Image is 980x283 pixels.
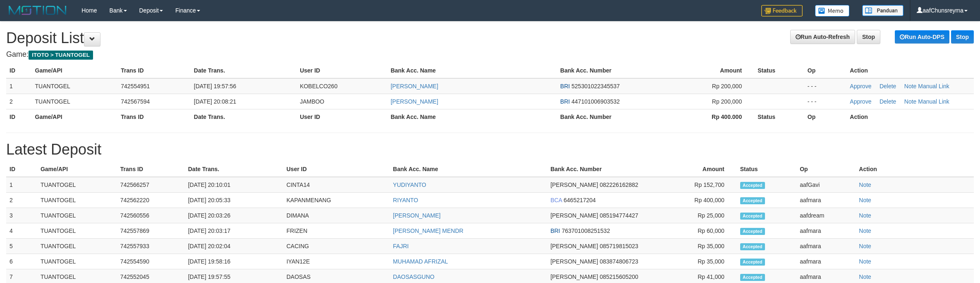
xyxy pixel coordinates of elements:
th: Bank Acc. Number [557,109,669,124]
td: 1 [6,177,37,193]
span: Accepted [740,274,765,281]
th: Op [804,63,847,78]
th: Status [737,162,796,177]
td: aafmara [796,223,856,239]
th: Action [856,162,974,177]
span: [DATE] 19:57:56 [194,83,236,89]
span: 742554951 [121,83,150,89]
td: TUANTOGEL [37,208,117,223]
a: RIYANTO [393,197,418,203]
span: [PERSON_NAME] [550,243,598,249]
span: JAMBOO [300,98,324,105]
span: KOBELCO260 [300,83,337,89]
td: DIMANA [283,208,390,223]
a: Run Auto-DPS [895,30,949,44]
a: Note [904,98,917,105]
td: Rp 152,700 [652,177,737,193]
td: aafdream [796,208,856,223]
th: ID [6,63,32,78]
td: [DATE] 20:03:17 [185,223,283,239]
a: FAJRI [393,243,409,249]
a: Note [904,83,917,89]
th: Bank Acc. Name [390,162,547,177]
a: [PERSON_NAME] [393,212,440,219]
th: ID [6,109,32,124]
span: Accepted [740,182,765,189]
td: 742554590 [117,254,185,269]
span: Rp 200,000 [712,98,742,105]
td: 742562220 [117,193,185,208]
td: aafmara [796,239,856,254]
td: KAPANMENANG [283,193,390,208]
span: Accepted [740,259,765,266]
span: BRI [560,98,570,105]
span: BRI [550,227,560,234]
th: User ID [296,109,387,124]
span: Accepted [740,197,765,204]
th: Bank Acc. Number [547,162,652,177]
a: [PERSON_NAME] [391,98,438,105]
th: Action [846,63,974,78]
h4: Game: [6,51,974,59]
th: ID [6,162,37,177]
span: 082226162882 [600,181,638,188]
img: MOTION_logo.png [6,4,69,17]
span: [PERSON_NAME] [550,181,598,188]
td: TUANTOGEL [37,193,117,208]
a: Stop [857,30,880,44]
a: Approve [850,83,871,89]
a: MUHAMAD AFRIZAL [393,258,448,265]
td: TUANTOGEL [37,239,117,254]
img: panduan.png [862,5,904,16]
th: Status [754,63,804,78]
td: Rp 35,000 [652,254,737,269]
td: Rp 400,000 [652,193,737,208]
th: Date Trans. [185,162,283,177]
th: Date Trans. [191,109,296,124]
td: Rp 35,000 [652,239,737,254]
th: Bank Acc. Name [387,63,557,78]
a: Note [859,243,871,249]
a: Delete [880,83,896,89]
span: 085194774427 [600,212,638,219]
td: CACING [283,239,390,254]
span: [PERSON_NAME] [550,273,598,280]
h1: Deposit List [6,30,974,46]
a: Note [859,181,871,188]
a: DAOSASGUNO [393,273,434,280]
a: Note [859,212,871,219]
th: Trans ID [117,162,185,177]
span: ITOTO > TUANTOGEL [29,51,93,60]
th: Action [846,109,974,124]
td: Rp 60,000 [652,223,737,239]
span: 742567594 [121,98,150,105]
td: - - - [804,94,847,109]
th: Status [754,109,804,124]
span: 085719815023 [600,243,638,249]
th: Bank Acc. Number [557,63,669,78]
td: - - - [804,78,847,94]
img: Button%20Memo.svg [815,5,850,17]
td: [DATE] 20:05:33 [185,193,283,208]
a: Manual Link [918,98,949,105]
span: [PERSON_NAME] [550,258,598,265]
span: BRI [560,83,570,89]
a: Delete [880,98,896,105]
td: 3 [6,208,37,223]
span: 6465217204 [564,197,596,203]
th: Trans ID [117,63,191,78]
span: Accepted [740,228,765,235]
a: Note [859,258,871,265]
img: Feedback.jpg [761,5,803,17]
td: [DATE] 19:58:16 [185,254,283,269]
th: Amount [652,162,737,177]
td: 1 [6,78,32,94]
th: Game/API [32,63,118,78]
a: Manual Link [918,83,949,89]
td: 2 [6,94,32,109]
td: 742566257 [117,177,185,193]
td: [DATE] 20:03:26 [185,208,283,223]
span: [DATE] 20:08:21 [194,98,236,105]
td: 2 [6,193,37,208]
th: Op [804,109,847,124]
